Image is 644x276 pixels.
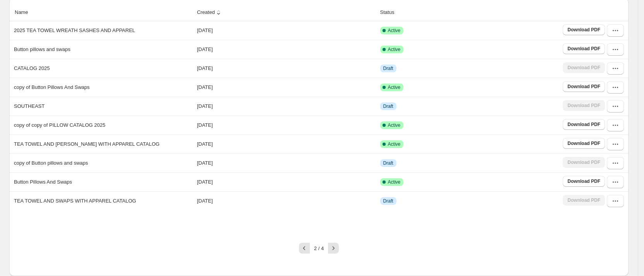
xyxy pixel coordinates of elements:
a: Download PDF [563,138,605,149]
td: [DATE] [195,153,378,172]
a: Download PDF [563,24,605,35]
td: [DATE] [195,135,378,153]
a: Download PDF [563,119,605,130]
td: [DATE] [195,78,378,97]
p: TEA TOWEL AND [PERSON_NAME] WITH APPAREL CATALOG [14,140,159,148]
button: Status [379,5,403,20]
span: Active [388,179,401,185]
button: Name [14,5,37,20]
span: Draft [383,198,393,204]
span: Active [388,84,401,90]
td: [DATE] [195,40,378,59]
td: [DATE] [195,59,378,78]
a: Download PDF [563,81,605,92]
span: Download PDF [567,27,600,33]
p: 2025 TEA TOWEL WREATH SASHES AND APPAREL [14,27,135,34]
span: Active [388,27,401,34]
span: Active [388,122,401,128]
span: Download PDF [567,46,600,52]
p: Button pillows and swaps [14,46,70,53]
p: copy of Button Pillows And Swaps [14,83,90,91]
span: Download PDF [567,178,600,184]
span: 2 / 4 [314,245,324,251]
p: Button Pillows And Swaps [14,178,72,186]
td: [DATE] [195,97,378,116]
p: SOUTHEAST [14,102,44,110]
p: TEA TOWEL AND SWAPS WITH APPAREL CATALOG [14,197,136,205]
span: Download PDF [567,83,600,90]
td: [DATE] [195,191,378,210]
a: Download PDF [563,43,605,54]
span: Draft [383,65,393,72]
td: [DATE] [195,172,378,191]
p: copy of copy of PILLOW CATALOG 2025 [14,121,106,129]
p: copy of Button pillows and swaps [14,159,88,167]
span: Download PDF [567,140,600,147]
td: [DATE] [195,116,378,135]
td: [DATE] [195,21,378,40]
a: Download PDF [563,176,605,187]
span: Active [388,46,401,53]
p: CATALOG 2025 [14,65,50,72]
span: Active [388,141,401,147]
button: Created [196,5,224,20]
span: Draft [383,160,393,166]
span: Download PDF [567,121,600,128]
span: Draft [383,103,393,109]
